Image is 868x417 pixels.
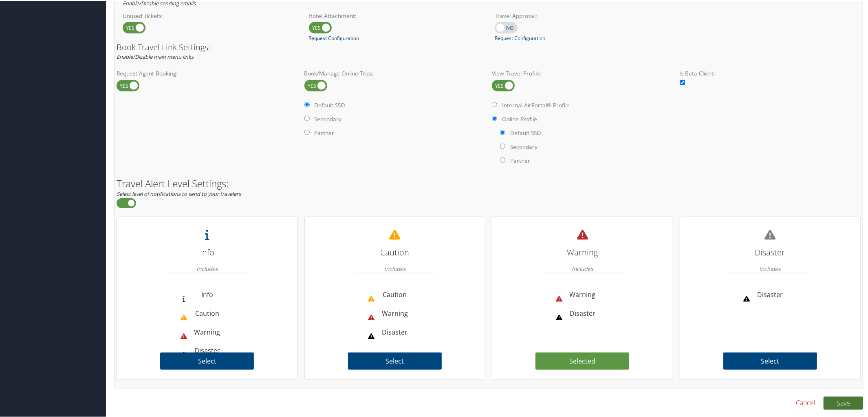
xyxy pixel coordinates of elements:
[760,260,781,276] em: Includes
[384,260,405,276] em: Includes
[117,52,194,60] em: Enable/Disable main menu links
[562,285,603,304] li: Warning
[117,42,861,51] h3: Book Travel Link Settings:
[749,285,791,304] li: Disaster
[348,352,442,369] label: Select
[796,397,815,407] a: Cancel
[315,100,346,109] label: Default SSO
[374,322,415,341] li: Disaster
[492,69,673,77] label: View Travel Profile:
[680,69,861,77] label: Is Beta Client:
[510,128,541,136] label: Default SSO
[510,156,530,164] label: Partner
[542,244,623,260] h3: Warning
[187,285,228,304] li: Info
[824,396,863,409] button: Save
[374,285,415,304] li: Caution
[562,304,603,322] li: Disaster
[502,114,537,122] label: Online Profile
[535,352,629,369] label: Selected
[723,352,817,369] label: Select
[495,11,669,19] label: Travel Approval:
[187,322,228,341] li: Warning
[187,304,228,322] li: Caution
[304,69,486,77] label: Book/Manage Online Trips:
[187,341,228,359] li: Disaster
[117,178,861,188] h2: Travel Alert Level Settings:
[315,128,335,136] label: Partner
[166,244,248,260] h3: Info
[160,352,254,369] label: Select
[315,114,342,122] label: Secondary
[572,260,593,276] em: Includes
[117,69,298,77] label: Request Agent Booking:
[309,34,359,41] a: Request Configuration
[354,244,436,260] h3: Caution
[510,142,538,150] label: Secondary
[309,11,483,19] label: Hotel Attachment:
[123,11,297,19] label: Unused Tickets:
[729,244,811,260] h3: Disaster
[502,100,570,109] label: Internal AirPortal® Profile
[374,304,415,322] li: Warning
[117,189,241,197] em: Select level of notifications to send to your travelers
[495,34,545,41] a: Request Configuration
[196,260,218,276] em: Includes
